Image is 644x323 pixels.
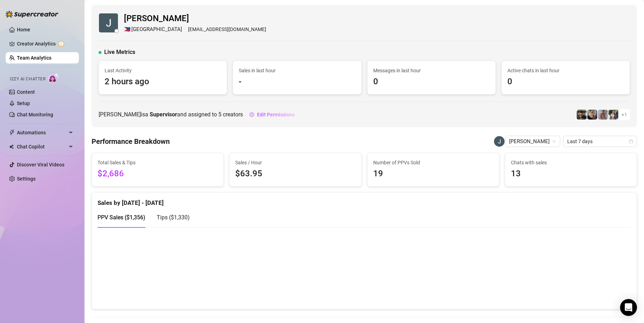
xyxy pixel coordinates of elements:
span: 5 [218,111,221,118]
img: Joey [598,110,608,120]
img: Katy [608,110,618,120]
span: setting [249,112,254,117]
span: 0 [507,75,624,89]
span: Izzy AI Chatter [10,76,45,83]
span: Edit Permissions [257,112,295,117]
span: 🇵🇭 [124,25,131,34]
span: Jeffery Bamba [509,136,556,147]
span: - [239,75,355,89]
span: [PERSON_NAME] is a and assigned to creators [99,110,243,119]
span: Tips ( $1,330 ) [157,214,190,221]
a: Home [17,27,30,32]
img: George [587,110,597,120]
img: Chat Copilot [9,144,14,149]
span: Chats with sales [511,159,631,166]
span: Total Sales & Tips [98,159,218,166]
a: Creator Analytics exclamation-circle [17,38,73,49]
div: Open Intercom Messenger [620,299,637,316]
a: Content [17,89,35,95]
div: [EMAIL_ADDRESS][DOMAIN_NAME] [124,25,266,34]
span: Number of PPVs Sold [373,159,493,166]
span: calendar [629,139,633,144]
h4: Performance Breakdown [92,136,170,146]
span: Sales in last hour [239,67,355,74]
span: $63.95 [235,167,355,181]
span: PPV Sales ( $1,356 ) [98,214,145,221]
a: Settings [17,176,36,182]
a: Discover Viral Videos [17,162,64,167]
a: Team Analytics [17,55,51,61]
span: 2 hours ago [105,75,221,89]
span: 0 [373,75,490,89]
span: Live Metrics [104,48,135,56]
img: AI Chatter [48,73,59,83]
img: logo-BBDzfeDw.svg [6,11,58,18]
span: 19 [373,167,493,181]
span: [GEOGRAPHIC_DATA] [131,25,182,34]
button: Edit Permissions [249,109,295,120]
span: $2,686 [98,167,218,181]
img: Nathan [577,110,587,120]
div: Sales by [DATE] - [DATE] [98,193,631,208]
a: Chat Monitoring [17,112,53,117]
span: [PERSON_NAME] [124,12,266,25]
span: Chat Copilot [17,141,67,152]
span: Active chats in last hour [507,67,624,74]
span: thunderbolt [9,130,15,135]
img: Jeffery Bamba [99,13,118,32]
a: Setup [17,100,30,106]
span: + 1 [621,111,627,118]
span: Last Activity [105,67,221,74]
span: 13 [511,167,631,181]
span: Last 7 days [567,136,633,147]
span: Automations [17,127,67,138]
span: Messages in last hour [373,67,490,74]
b: Supervisor [150,111,177,118]
img: Jeffery Bamba [494,136,505,147]
span: Sales / Hour [235,159,355,166]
